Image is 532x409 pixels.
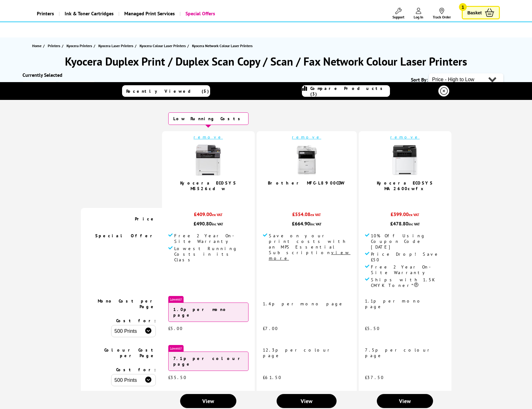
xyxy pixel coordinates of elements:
[269,233,351,261] span: Save on your print costs with an MPS Essential Subscription
[95,233,156,239] span: Special Offer
[371,233,445,250] span: 10% Off Using Coupon Code [DATE]
[22,72,125,78] div: Currently Selected
[140,42,186,49] span: Kyocera Colour Laser Printers
[22,54,510,69] h1: Kyocera Duplex Print / Duplex Scan Copy / Scan / Fax Network Colour Laser Printers
[310,86,390,97] span: Compare Products (3)
[173,307,228,318] strong: 1.0p per mono page
[277,394,337,408] a: View
[174,246,249,263] span: Lowest Running Costs in its Class
[173,356,244,367] strong: 7.1p per colour page
[48,42,62,49] a: Printers
[408,222,420,226] span: inc VAT
[365,220,445,227] div: £478.80
[168,220,249,227] div: £490.80
[263,347,332,358] span: 12.3p per colour page
[98,42,135,49] a: Kyocera Laser Printers
[174,233,249,244] span: Free 2 Year On-Site Warranty
[392,15,404,19] span: Support
[301,397,313,405] span: View
[168,211,249,220] div: £409.00
[371,277,445,288] span: Ships with 1.5K CMYK Toner*
[263,326,278,331] span: £7.00
[104,347,156,358] span: Colour Cost per Page
[399,397,411,405] span: View
[365,375,384,380] span: £37.50
[467,8,482,17] span: Basket
[377,180,433,191] a: Kyocera ECOSYS MA2600cwfx
[180,180,237,191] a: Kyocera ECOSYS M5526cdw
[98,298,156,309] span: Mono Cost per Page
[48,42,60,49] span: Printers
[365,326,380,331] span: £5.50
[292,134,321,140] a: remove
[66,42,92,49] span: Kyocera Printers
[390,134,420,140] a: remove
[212,212,223,217] span: ex VAT
[193,145,224,176] img: ECOSYS-M5526cdn-front-small2.jpg
[168,296,184,303] span: Lowest!
[32,42,43,49] a: Home
[414,15,423,19] span: Log In
[212,222,223,226] span: inc VAT
[371,264,445,275] span: Free 2 Year On-Site Warranty
[203,195,210,202] span: 4.8
[210,195,217,202] span: / 5
[371,251,445,263] span: Price Drop! Save £50
[263,211,351,220] div: £554.08
[263,375,282,380] span: £61.50
[462,6,500,19] a: Basket 1
[66,42,94,49] a: Kyocera Printers
[135,216,156,222] span: Price
[180,6,220,22] a: Special Offers
[377,394,433,408] a: View
[263,220,351,227] div: £664.90
[302,85,390,97] a: Compare Products (3)
[310,222,322,226] span: inc VAT
[400,195,407,202] span: 5.0
[168,345,184,352] span: Lowest!
[168,112,249,125] div: Low Running Costs
[459,3,467,11] span: 1
[407,195,414,202] span: / 5
[32,6,59,22] a: Printers
[116,367,156,372] span: Cost for:
[192,43,253,48] span: Kyocera Network Colour Laser Printers
[310,212,321,217] span: ex VAT
[365,211,445,220] div: £399.00
[392,8,404,19] a: Support
[268,180,345,186] a: Brother MFC-L8900CDW
[269,250,351,261] u: view more
[140,42,187,49] a: Kyocera Colour Laser Printers
[116,318,156,323] span: Cost for:
[194,134,223,140] a: remove
[291,145,322,176] img: mfc-l8900cdw-small.jpg
[59,6,118,22] a: Ink & Toner Cartridges
[168,375,187,380] span: £35.50
[202,397,214,405] span: View
[126,88,209,94] span: Recently Viewed (5)
[389,145,421,176] img: kyocera-ma2600cwfx-main-large-small.jpg
[409,212,419,217] span: ex VAT
[122,85,210,97] a: Recently Viewed (5)
[118,6,180,22] a: Managed Print Services
[168,326,183,331] span: £5.00
[180,394,237,408] a: View
[98,42,133,49] span: Kyocera Laser Printers
[433,8,451,19] a: Track Order
[365,298,423,309] span: 1.1p per mono page
[263,301,344,307] span: 1.4p per mono page
[65,6,114,22] span: Ink & Toner Cartridges
[414,8,423,19] a: Log In
[411,76,428,83] span: Sort By:
[365,347,432,358] span: 7.5p per colour page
